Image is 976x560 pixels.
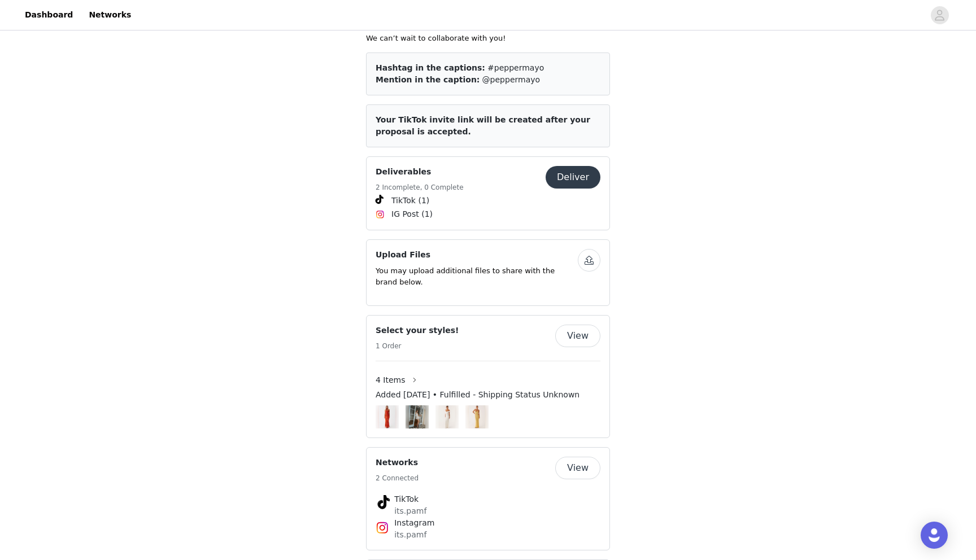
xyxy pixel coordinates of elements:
img: Image Background Blur [406,403,429,431]
h5: 2 Connected [376,473,419,483]
p: We can’t wait to collaborate with you! [366,33,610,44]
button: View [555,457,600,479]
img: Belina Scarf Mini Dress - White Polkadot [409,405,426,428]
img: Image Background Blur [465,403,489,431]
a: Networks [82,2,138,28]
span: @peppermayo [482,75,540,84]
h4: Networks [376,457,419,469]
h5: 2 Incomplete, 0 Complete [376,182,464,193]
span: #peppermayo [487,63,544,72]
div: avatar [934,6,945,24]
div: Open Intercom Messenger [921,522,948,549]
p: its.pamf [394,505,582,517]
h4: Select your styles! [376,325,459,336]
p: You may upload additional files to share with the brand below. [376,265,578,287]
div: Select your styles! [366,315,610,438]
img: Instagram Icon [376,210,385,219]
img: Instagram Icon [376,521,389,535]
h4: Deliverables [376,166,464,178]
img: Under The Pagoda Maxi Dress - Amber [379,405,396,428]
h4: TikTok [394,493,582,505]
div: Deliverables [366,156,610,230]
h5: 1 Order [376,341,459,351]
span: Added [DATE] • Fulfilled - Shipping Status Unknown [376,389,579,401]
span: Hashtag in the captions: [376,63,485,72]
button: Deliver [546,166,600,189]
div: Networks [366,447,610,550]
span: TikTok (1) [391,195,429,207]
span: IG Post (1) [391,208,433,220]
img: Chantelle Maxi Dress - Ivory [439,405,456,428]
a: Dashboard [18,2,80,28]
span: Your TikTok invite link will be created after your proposal is accepted. [376,115,590,136]
h4: Instagram [394,517,582,529]
span: Mention in the caption: [376,75,480,84]
span: 4 Items [376,374,406,386]
p: its.pamf [394,529,582,541]
h4: Upload Files [376,249,578,261]
img: Image Background Blur [435,403,459,431]
img: Image Background Blur [376,403,399,431]
button: View [555,325,600,347]
img: Zara Rose Crochet Maxi Dress - Yellow [469,405,486,428]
